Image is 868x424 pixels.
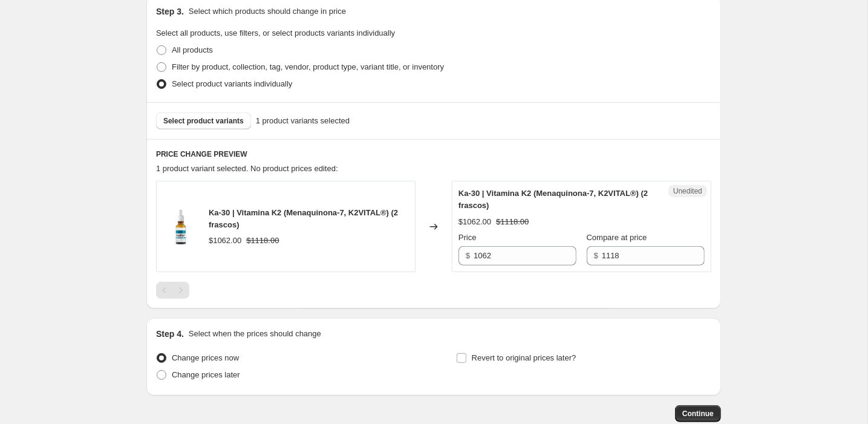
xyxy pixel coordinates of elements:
strike: $1118.00 [496,216,529,228]
span: $ [466,251,470,260]
span: Change prices now [172,353,239,362]
h2: Step 4. [156,328,184,340]
div: $1062.00 [209,235,241,247]
img: KA_30_f8c9057c-5177-4b4f-bbb6-3d333b3d287e_80x.webp [163,209,199,245]
span: All products [172,45,213,54]
span: Unedited [673,186,702,196]
span: Change prices later [172,370,240,379]
span: Filter by product, collection, tag, vendor, product type, variant title, or inventory [172,62,444,71]
span: 1 product variants selected [256,115,350,127]
p: Select which products should change in price [189,5,346,18]
button: Continue [675,405,721,422]
span: Select product variants [163,116,244,126]
button: Select product variants [156,113,251,129]
span: Price [458,233,477,242]
h6: PRICE CHANGE PREVIEW [156,149,711,159]
span: Revert to original prices later? [472,353,576,362]
span: $ [594,251,598,260]
span: 1 product variant selected. No product prices edited: [156,164,338,173]
span: Compare at price [587,233,647,242]
nav: Pagination [156,282,189,299]
span: Continue [682,409,714,419]
h2: Step 3. [156,5,184,18]
span: Ka-30 | Vitamina K2 (Menaquinona-7, K2VITAL®) (2 frascos) [458,189,648,210]
span: Ka-30 | Vitamina K2 (Menaquinona-7, K2VITAL®) (2 frascos) [209,208,398,229]
strike: $1118.00 [246,235,279,247]
p: Select when the prices should change [189,328,321,340]
span: Select all products, use filters, or select products variants individually [156,28,395,38]
div: $1062.00 [458,216,491,228]
span: Select product variants individually [172,79,292,88]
